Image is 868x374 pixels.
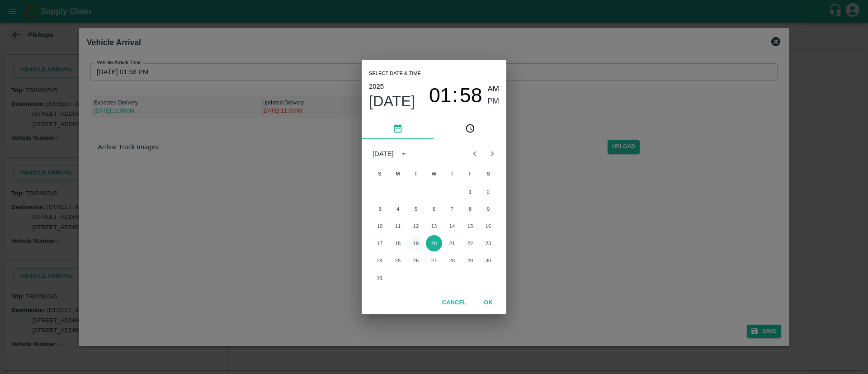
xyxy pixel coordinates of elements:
[462,218,478,234] button: 15
[480,165,496,183] span: Saturday
[372,235,388,251] button: 17
[444,218,460,234] button: 14
[390,235,406,251] button: 18
[408,235,424,251] button: 19
[372,252,388,269] button: 24
[429,84,452,107] span: 01
[484,145,501,162] button: Next month
[444,201,460,217] button: 7
[390,201,406,217] button: 4
[408,165,424,183] span: Tuesday
[372,218,388,234] button: 10
[460,84,482,107] span: 58
[372,201,388,217] button: 3
[462,252,478,269] button: 29
[488,95,500,108] button: PM
[480,252,496,269] button: 30
[444,252,460,269] button: 28
[372,165,388,183] span: Sunday
[480,201,496,217] button: 9
[390,252,406,269] button: 25
[444,165,460,183] span: Thursday
[408,252,424,269] button: 26
[426,252,442,269] button: 27
[460,83,482,107] button: 58
[426,201,442,217] button: 6
[396,147,411,161] button: calendar view is open, switch to year view
[429,83,452,107] button: 01
[372,270,388,286] button: 31
[362,118,434,139] button: pick date
[462,184,478,200] button: 1
[466,145,483,162] button: Previous month
[390,165,406,183] span: Monday
[439,295,470,311] button: Cancel
[462,165,478,183] span: Friday
[488,83,500,95] button: AM
[369,67,421,80] span: Select date & time
[373,149,394,159] div: [DATE]
[369,92,415,110] button: [DATE]
[390,218,406,234] button: 11
[444,235,460,251] button: 21
[426,235,442,251] button: 20
[474,295,503,311] button: OK
[426,165,442,183] span: Wednesday
[480,235,496,251] button: 23
[434,118,506,139] button: pick time
[453,83,458,107] span: :
[480,184,496,200] button: 2
[408,201,424,217] button: 5
[369,80,384,92] button: 2025
[426,218,442,234] button: 13
[462,201,478,217] button: 8
[408,218,424,234] button: 12
[462,235,478,251] button: 22
[480,218,496,234] button: 16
